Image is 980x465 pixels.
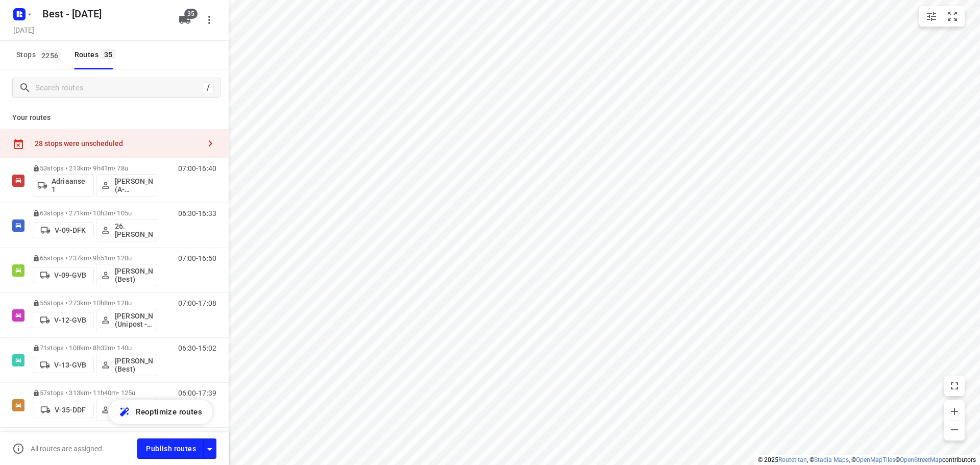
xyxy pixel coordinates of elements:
p: 07:00-16:40 [178,164,216,173]
p: 53 stops • 213km • 9h41m • 78u [33,164,157,172]
span: 35 [102,49,115,59]
button: V-13-GVB [33,357,94,373]
span: Publish routes [146,443,196,455]
p: 06:30-16:33 [178,209,216,217]
h5: Best - [DATE] [38,6,170,22]
p: 71 stops • 108km • 8h32m • 140u [33,344,157,352]
p: Adriaanse 1 [52,177,89,193]
span: Reoptimize routes [136,405,202,419]
p: [PERSON_NAME] (Best) [115,357,153,373]
div: Routes [75,48,118,61]
a: OpenStreetMap [900,456,942,463]
a: OpenMapTiles [856,456,895,463]
button: Map settings [921,6,942,27]
p: 55 stops • 273km • 10h8m • 128u [33,299,157,307]
button: Adriaanse 1 [33,174,94,197]
p: V-09-DFK [55,226,86,234]
button: [PERSON_NAME] (A-flexibleservice - Best - ZZP) [96,174,157,197]
button: [PERSON_NAME] (Unipost - Best - ZZP) [96,309,157,331]
p: [PERSON_NAME] (A-flexibleservice - Best - ZZP) [115,177,153,193]
p: 07:00-16:50 [178,254,216,262]
p: V-09-GVB [54,271,86,279]
button: V-09-GVB [33,267,94,283]
p: 06:30-15:02 [178,344,216,352]
span: Stops [16,48,64,61]
button: Publish routes [137,438,204,458]
p: All routes are assigned. [31,445,104,453]
p: 06:00-17:39 [178,389,216,397]
button: V-35-DDF [33,402,94,418]
button: 35 [175,10,195,30]
div: small contained button group [919,6,965,27]
div: 28 stops were unscheduled [35,139,200,148]
button: [PERSON_NAME] (Best - ZZP) [96,399,157,421]
input: Search routes [35,80,203,96]
p: 07:00-17:08 [178,299,216,307]
p: Your routes [12,112,216,123]
button: 26.[PERSON_NAME] [96,219,157,241]
p: 26.[PERSON_NAME] [115,222,153,238]
p: 63 stops • 271km • 10h3m • 105u [33,209,157,217]
button: V-09-DFK [33,222,94,238]
p: 57 stops • 313km • 11h40m • 125u [33,389,157,397]
p: V-12-GVB [54,316,86,324]
button: [PERSON_NAME] (Best) [96,264,157,286]
p: V-35-DDF [55,406,86,414]
a: Stadia Maps [814,456,849,463]
p: [PERSON_NAME] (Unipost - Best - ZZP) [115,312,153,328]
button: Fit zoom [942,6,963,27]
div: Driver app settings [204,442,216,455]
li: © 2025 , © , © © contributors [758,456,976,463]
p: V-13-GVB [54,361,86,369]
span: 35 [184,9,198,19]
button: Reoptimize routes [108,400,212,424]
p: [PERSON_NAME] (Best) [115,267,153,283]
button: V-12-GVB [33,312,94,328]
h5: Project date [9,24,38,36]
p: 65 stops • 237km • 9h51m • 120u [33,254,157,262]
span: 2256 [39,50,61,60]
button: [PERSON_NAME] (Best) [96,354,157,376]
div: / [203,82,214,93]
a: Routetitan [778,456,807,463]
